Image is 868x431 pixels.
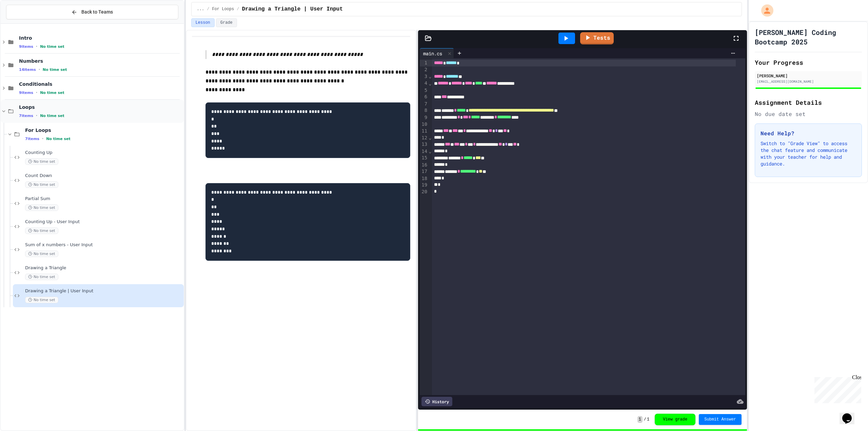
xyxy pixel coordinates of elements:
div: Chat with us now!Close [3,3,47,43]
span: Fold line [428,74,432,79]
span: For Loops [212,6,234,12]
span: Fold line [428,149,432,154]
div: 9 [420,114,428,121]
button: Submit Answer [699,414,742,425]
div: My Account [754,3,775,18]
span: • [36,44,37,49]
span: No time set [43,67,67,72]
span: No time set [25,251,58,257]
button: Lesson [191,18,215,27]
span: 14 items [19,67,36,72]
div: [EMAIL_ADDRESS][DOMAIN_NAME] [757,79,860,84]
p: Switch to "Grade View" to access the chat feature and communicate with your teacher for help and ... [761,140,856,167]
button: View grade [655,414,695,425]
div: 17 [420,168,428,175]
span: / [644,417,646,422]
span: Sum of x numbers - User Input [25,242,182,248]
div: 13 [420,141,428,148]
div: 6 [420,94,428,100]
span: No time set [25,204,58,211]
h3: Need Help? [761,129,856,137]
span: 9 items [19,44,33,49]
span: Partial Sum [25,196,182,202]
div: 18 [420,175,428,182]
div: 4 [420,80,428,87]
span: No time set [25,274,58,280]
h2: Your Progress [755,58,862,67]
span: 7 items [19,114,33,118]
a: Tests [580,32,614,44]
span: Conditionals [19,81,182,87]
h2: Assignment Details [755,98,862,107]
span: No time set [25,158,58,165]
span: Numbers [19,58,182,64]
div: 12 [420,135,428,141]
span: Counting Up [25,150,182,156]
div: main.cs [420,50,446,57]
span: / [207,6,209,12]
div: 14 [420,148,428,155]
span: 7 items [25,137,39,141]
div: main.cs [420,48,454,58]
span: Count Down [25,173,182,179]
span: ... [197,6,204,12]
span: Intro [19,35,182,41]
div: 11 [420,128,428,135]
span: 1 [647,417,649,422]
div: 16 [420,162,428,169]
span: No time set [46,137,71,141]
span: Back to Teams [81,8,113,16]
span: Fold line [428,81,432,86]
span: No time set [40,114,64,118]
h1: [PERSON_NAME] Coding Bootcamp 2025 [755,27,862,46]
iframe: chat widget [840,404,861,424]
div: No due date set [755,110,862,118]
span: Drawing a Triangle | User Input [25,288,182,294]
span: 1 [637,416,643,423]
button: Back to Teams [6,5,178,19]
span: / [237,6,239,12]
div: 20 [420,189,428,195]
div: History [421,397,452,406]
div: 19 [420,182,428,189]
span: Counting Up - User Input [25,219,182,225]
div: [PERSON_NAME] [757,73,860,79]
span: • [36,90,37,95]
span: Fold line [428,135,432,140]
span: 9 items [19,91,33,95]
div: 8 [420,107,428,114]
span: No time set [40,44,64,49]
span: No time set [40,91,64,95]
div: 3 [420,73,428,80]
div: 2 [420,66,428,73]
div: 7 [420,101,428,107]
span: Drawing a Triangle [25,265,182,271]
span: No time set [25,181,58,188]
button: Grade [216,18,237,27]
span: No time set [25,297,58,303]
div: 5 [420,87,428,94]
div: 1 [420,60,428,66]
iframe: chat widget [812,374,861,403]
span: • [36,113,37,118]
span: • [39,67,40,72]
span: • [42,136,43,141]
span: Drawing a Triangle | User Input [242,5,343,13]
span: Loops [19,104,182,110]
span: Submit Answer [704,417,736,422]
span: For Loops [25,127,182,133]
span: No time set [25,228,58,234]
div: 15 [420,155,428,161]
div: 10 [420,121,428,128]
